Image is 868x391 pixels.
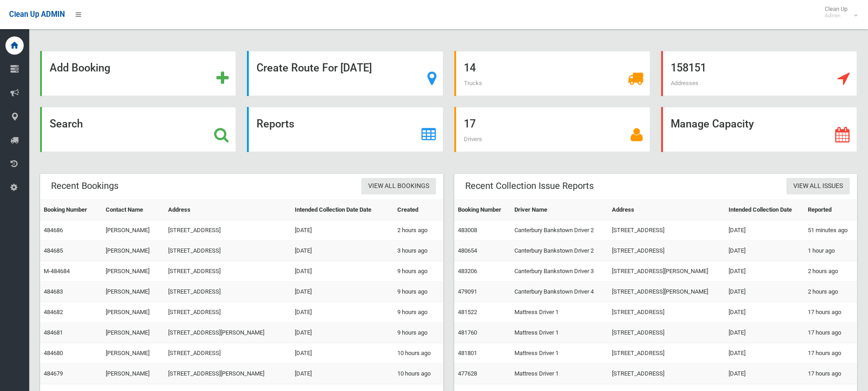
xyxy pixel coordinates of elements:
[291,200,394,220] th: Intended Collection Date Date
[50,61,110,74] strong: Add Booking
[257,117,294,130] strong: Reports
[291,364,394,384] td: [DATE]
[394,323,443,343] td: 9 hours ago
[102,200,164,220] th: Contact Name
[164,220,291,241] td: [STREET_ADDRESS]
[825,12,847,19] small: Admin
[291,241,394,261] td: [DATE]
[804,302,857,323] td: 17 hours ago
[44,329,63,336] a: 484681
[394,220,443,241] td: 2 hours ago
[164,261,291,282] td: [STREET_ADDRESS]
[725,282,804,302] td: [DATE]
[725,343,804,364] td: [DATE]
[454,200,511,220] th: Booking Number
[291,282,394,302] td: [DATE]
[511,200,608,220] th: Driver Name
[464,61,476,74] strong: 14
[608,364,724,384] td: [STREET_ADDRESS]
[458,309,477,315] a: 481522
[164,343,291,364] td: [STREET_ADDRESS]
[164,302,291,323] td: [STREET_ADDRESS]
[511,282,608,302] td: Canterbury Bankstown Driver 4
[804,282,857,302] td: 2 hours ago
[394,343,443,364] td: 10 hours ago
[511,343,608,364] td: Mattress Driver 1
[725,241,804,261] td: [DATE]
[40,107,236,152] a: Search
[454,51,650,96] a: 14 Trucks
[464,117,476,130] strong: 17
[608,302,724,323] td: [STREET_ADDRESS]
[40,200,102,220] th: Booking Number
[608,282,724,302] td: [STREET_ADDRESS][PERSON_NAME]
[804,200,857,220] th: Reported
[394,241,443,261] td: 3 hours ago
[164,364,291,384] td: [STREET_ADDRESS][PERSON_NAME]
[458,370,477,377] a: 477628
[40,51,236,96] a: Add Booking
[164,282,291,302] td: [STREET_ADDRESS]
[44,370,63,377] a: 484679
[454,177,605,195] header: Recent Collection Issue Reports
[44,309,63,315] a: 484682
[458,288,477,295] a: 479091
[291,302,394,323] td: [DATE]
[164,200,291,220] th: Address
[247,107,443,152] a: Reports
[164,323,291,343] td: [STREET_ADDRESS][PERSON_NAME]
[671,117,754,130] strong: Manage Capacity
[394,302,443,323] td: 9 hours ago
[804,343,857,364] td: 17 hours ago
[102,241,164,261] td: [PERSON_NAME]
[804,241,857,261] td: 1 hour ago
[804,364,857,384] td: 17 hours ago
[9,10,65,19] span: Clean Up ADMIN
[40,177,129,195] header: Recent Bookings
[458,329,477,336] a: 481760
[291,323,394,343] td: [DATE]
[454,107,650,152] a: 17 Drivers
[102,220,164,241] td: [PERSON_NAME]
[394,364,443,384] td: 10 hours ago
[102,364,164,384] td: [PERSON_NAME]
[725,364,804,384] td: [DATE]
[511,302,608,323] td: Mattress Driver 1
[820,5,857,19] span: Clean Up
[671,61,706,74] strong: 158151
[164,241,291,261] td: [STREET_ADDRESS]
[361,178,436,195] a: View All Bookings
[458,227,477,234] a: 483008
[608,241,724,261] td: [STREET_ADDRESS]
[608,323,724,343] td: [STREET_ADDRESS]
[458,247,477,254] a: 480654
[44,227,63,234] a: 484686
[661,107,857,152] a: Manage Capacity
[257,61,372,74] strong: Create Route For [DATE]
[44,268,70,274] a: M-484684
[511,364,608,384] td: Mattress Driver 1
[608,261,724,282] td: [STREET_ADDRESS][PERSON_NAME]
[725,261,804,282] td: [DATE]
[458,350,477,356] a: 481801
[291,343,394,364] td: [DATE]
[511,220,608,241] td: Canterbury Bankstown Driver 2
[394,261,443,282] td: 9 hours ago
[458,268,477,274] a: 483206
[786,178,850,195] a: View All Issues
[102,282,164,302] td: [PERSON_NAME]
[291,261,394,282] td: [DATE]
[661,51,857,96] a: 158151 Addresses
[511,261,608,282] td: Canterbury Bankstown Driver 3
[608,343,724,364] td: [STREET_ADDRESS]
[394,200,443,220] th: Created
[247,51,443,96] a: Create Route For [DATE]
[608,200,724,220] th: Address
[102,323,164,343] td: [PERSON_NAME]
[44,288,63,295] a: 484683
[608,220,724,241] td: [STREET_ADDRESS]
[511,323,608,343] td: Mattress Driver 1
[671,80,699,86] span: Addresses
[464,136,482,142] span: Drivers
[464,80,482,86] span: Trucks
